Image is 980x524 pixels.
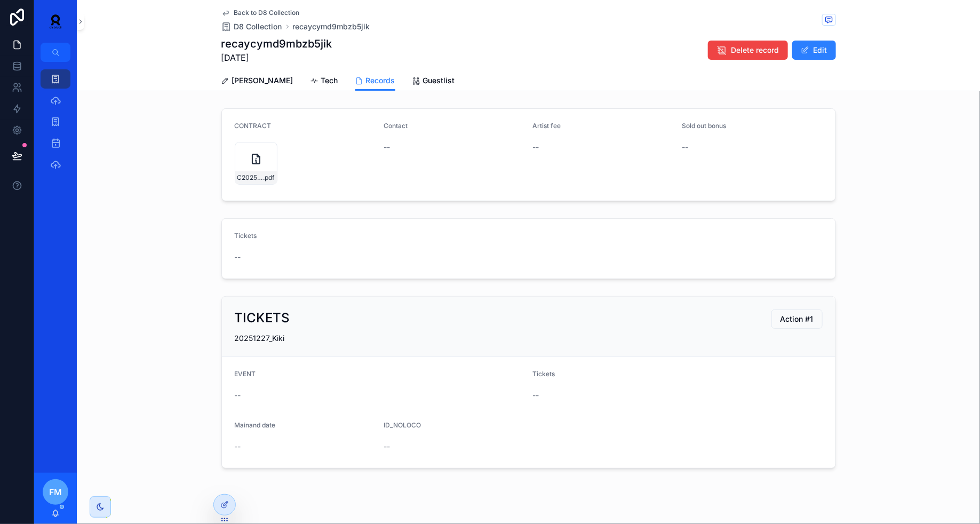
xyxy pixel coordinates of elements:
span: Tech [321,75,338,86]
button: Delete record [708,41,788,60]
span: 20251227_Kiki [235,334,285,343]
a: Tech [310,71,338,92]
span: EVENT [235,370,256,378]
span: Guestlist [423,75,455,86]
h2: TICKETS [235,309,290,327]
span: Back to D8 Collection [234,9,300,17]
img: App logo [43,13,68,30]
h1: recaycymd9mbzb5jik [221,36,332,51]
span: Mainand date [235,421,276,429]
span: Sold out bonus [682,122,726,130]
span: D8 Collection [234,21,282,32]
button: Action #1 [771,309,823,329]
span: -- [682,142,688,153]
span: Records [366,75,395,86]
div: scrollable content [34,62,77,188]
span: -- [235,252,241,263]
a: [PERSON_NAME] [221,71,293,92]
span: [DATE] [221,51,332,64]
span: -- [235,441,241,452]
span: Contact [384,122,408,130]
a: Back to D8 Collection [221,9,300,17]
span: Delete record [731,45,779,55]
span: ID_NOLOCO [384,421,421,429]
a: recaycymd9mbzb5jik [293,21,370,32]
span: -- [533,390,539,401]
span: Tickets [533,370,555,378]
a: Guestlist [412,71,455,92]
span: CONTRACT [235,122,272,130]
span: -- [533,142,539,153]
span: Artist fee [533,122,561,130]
span: FM [49,486,62,498]
span: C2025-1108---251227-Contract-KI_KI,-Index-[GEOGRAPHIC_DATA],-[GEOGRAPHIC_DATA],-[GEOGRAPHIC_DATA]... [237,173,264,182]
span: Tickets [235,232,257,240]
a: Records [355,71,395,91]
span: -- [384,142,390,153]
span: .pdf [264,173,275,182]
span: Action #1 [780,314,814,324]
span: -- [384,441,390,452]
span: [PERSON_NAME] [232,75,293,86]
button: Edit [792,41,836,60]
a: D8 Collection [221,21,282,32]
span: -- [235,390,241,401]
